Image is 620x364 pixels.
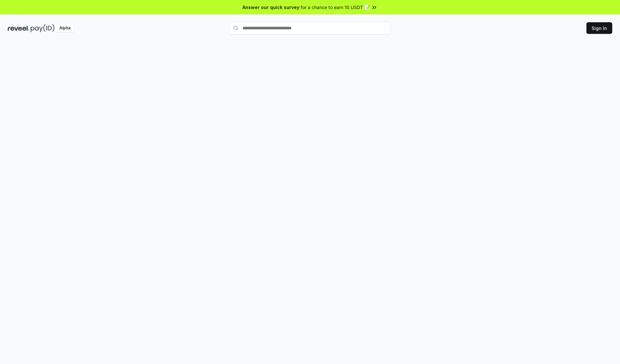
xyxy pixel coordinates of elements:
span: for a chance to earn 10 USDT 📝 [301,4,370,11]
button: Sign In [586,22,612,34]
img: reveel_dark [8,24,29,32]
span: Answer our quick survey [243,4,299,11]
img: pay_id [31,24,55,32]
div: Alpha [56,24,74,32]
